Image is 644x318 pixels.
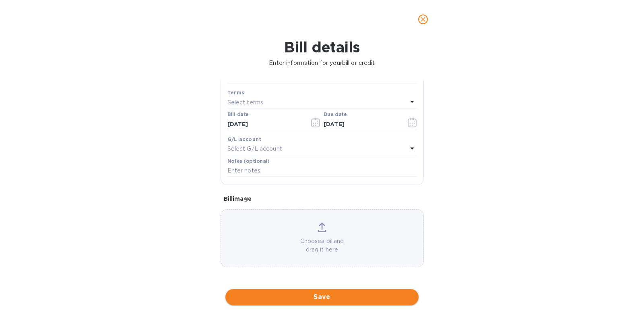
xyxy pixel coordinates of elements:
[6,59,638,67] p: Enter information for your bill or credit
[413,10,433,29] button: close
[227,118,303,130] input: Select date
[227,98,264,107] p: Select terms
[227,165,417,177] input: Enter notes
[224,195,421,203] p: Bill image
[227,136,262,142] b: G/L account
[227,112,249,117] label: Bill date
[232,292,412,302] span: Save
[225,289,419,305] button: Save
[221,237,423,254] p: Choose a bill and drag it here
[324,112,347,117] label: Due date
[227,159,270,164] label: Notes (optional)
[227,145,282,153] p: Select G/L account
[324,118,400,130] input: Due date
[6,39,638,56] h1: Bill details
[227,89,245,96] b: Terms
